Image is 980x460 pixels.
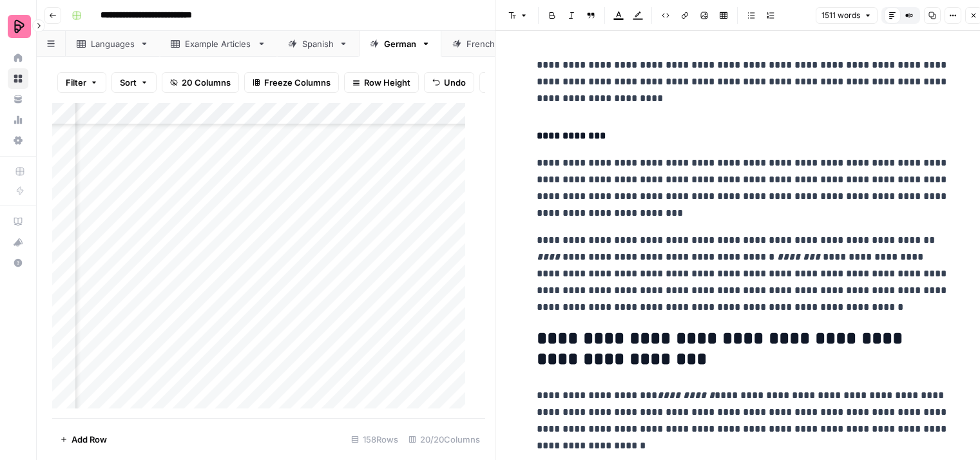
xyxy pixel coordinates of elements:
[816,7,878,24] button: 1511 words
[359,31,441,57] a: German
[302,37,334,50] div: Spanish
[162,72,239,93] button: 20 Columns
[364,76,410,89] span: Row Height
[8,15,31,38] img: Preply Logo
[244,72,339,93] button: Freeze Columns
[111,72,157,93] button: Sort
[57,72,106,93] button: Filter
[444,76,466,89] span: Undo
[66,76,86,89] span: Filter
[821,10,860,21] span: 1511 words
[424,72,474,93] button: Undo
[8,48,28,68] a: Home
[344,72,419,93] button: Row Height
[384,37,416,50] div: German
[264,76,331,89] span: Freeze Columns
[120,76,137,89] span: Sort
[91,37,135,50] div: Languages
[466,37,495,50] div: French
[8,10,28,43] button: Workspace: Preply
[52,429,115,450] button: Add Row
[8,233,28,252] div: What's new?
[66,31,160,57] a: Languages
[185,37,252,50] div: Example Articles
[72,433,107,446] span: Add Row
[8,110,28,130] a: Usage
[441,31,521,57] a: French
[8,232,28,253] button: What's new?
[8,253,28,273] button: Help + Support
[8,211,28,232] a: AirOps Academy
[277,31,359,57] a: Spanish
[160,31,277,57] a: Example Articles
[182,76,231,89] span: 20 Columns
[8,68,28,89] a: Browse
[346,429,403,450] div: 158 Rows
[8,89,28,110] a: Your Data
[8,130,28,151] a: Settings
[403,429,485,450] div: 20/20 Columns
